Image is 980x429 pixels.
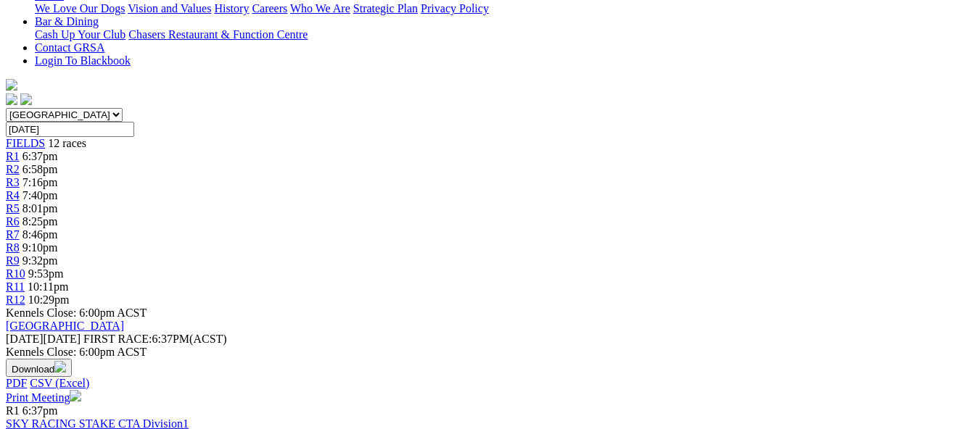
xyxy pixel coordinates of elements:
img: printer.svg [70,390,81,401]
a: R2 [6,163,20,175]
a: R9 [6,254,20,267]
span: 6:37PM(ACST) [83,333,227,345]
span: 10:11pm [28,280,68,293]
span: [DATE] [6,333,81,345]
input: Select date [6,122,134,137]
span: 8:01pm [22,202,58,214]
a: Contact GRSA [35,41,104,54]
span: 8:25pm [22,215,58,228]
span: [DATE] [6,333,44,345]
a: [GEOGRAPHIC_DATA] [6,320,124,332]
a: R4 [6,189,20,201]
a: Who We Are [290,2,350,14]
a: Careers [252,2,287,14]
a: R7 [6,228,20,241]
span: 6:37pm [22,404,58,417]
span: 7:40pm [22,189,58,201]
div: Kennels Close: 6:00pm ACST [6,346,974,359]
a: CSV (Excel) [30,377,89,389]
a: Strategic Plan [353,2,418,14]
div: About [35,2,974,15]
a: R5 [6,202,20,214]
a: PDF [6,377,27,389]
span: 6:37pm [22,150,58,162]
span: 12 races [48,137,86,149]
span: 8:46pm [22,228,58,241]
a: R3 [6,176,20,188]
img: facebook.svg [6,93,17,105]
span: 9:53pm [28,267,64,280]
span: 10:29pm [28,293,70,306]
div: Download [6,377,974,390]
a: R12 [6,293,25,306]
a: FIELDS [6,137,45,149]
a: Vision and Values [128,2,211,14]
a: History [214,2,249,14]
a: Login To Blackbook [35,54,131,67]
a: Bar & Dining [35,15,99,28]
a: R11 [6,280,25,293]
a: Print Meeting [6,391,81,404]
span: 9:10pm [22,241,58,254]
span: 9:32pm [22,254,58,267]
a: R8 [6,241,20,254]
a: R10 [6,267,25,280]
span: FIRST RACE: [83,333,152,345]
a: Privacy Policy [421,2,489,14]
img: logo-grsa-white.png [6,79,17,91]
button: Download [6,359,72,377]
a: Chasers Restaurant & Function Centre [128,28,308,41]
div: Bar & Dining [35,28,974,41]
span: Kennels Close: 6:00pm ACST [6,307,147,319]
a: We Love Our Dogs [35,2,125,14]
img: twitter.svg [20,93,32,105]
img: download.svg [54,361,66,372]
a: R6 [6,215,20,228]
span: 7:16pm [22,176,58,188]
a: Cash Up Your Club [35,28,125,41]
span: 6:58pm [22,163,58,175]
a: R1 [6,150,20,162]
span: R1 [6,404,20,417]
